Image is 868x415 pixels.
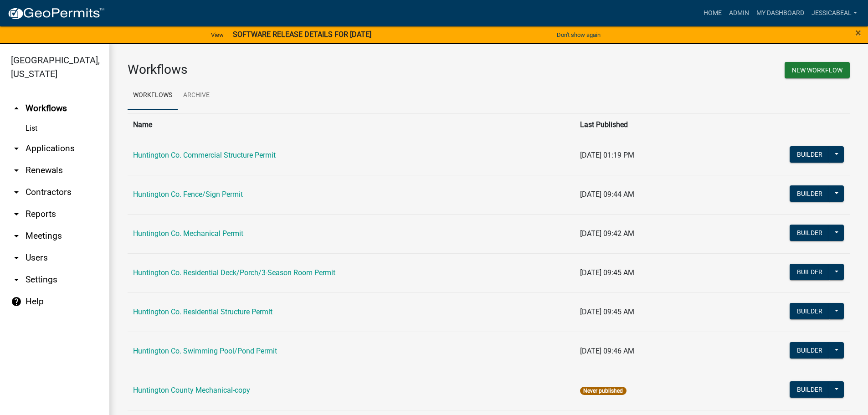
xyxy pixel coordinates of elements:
[785,62,850,78] button: New Workflow
[580,190,634,199] span: [DATE] 09:44 AM
[808,5,861,22] a: JessicaBeal
[11,231,22,241] i: arrow_drop_down
[855,26,861,39] span: ×
[580,387,626,395] span: Never published
[790,185,830,202] button: Builder
[11,252,22,263] i: arrow_drop_down
[553,27,604,42] button: Don't show again
[128,62,482,77] h3: Workflows
[580,347,634,355] span: [DATE] 09:46 AM
[790,303,830,319] button: Builder
[133,268,335,277] a: Huntington Co. Residential Deck/Porch/3-Season Room Permit
[580,229,634,238] span: [DATE] 09:42 AM
[11,187,22,198] i: arrow_drop_down
[575,113,711,136] th: Last Published
[11,296,22,307] i: help
[133,307,272,316] a: Huntington Co. Residential Structure Permit
[11,143,22,154] i: arrow_drop_down
[133,190,243,199] a: Huntington Co. Fence/Sign Permit
[790,225,830,241] button: Builder
[790,342,830,359] button: Builder
[233,30,371,39] strong: SOFTWARE RELEASE DETAILS FOR [DATE]
[725,5,753,22] a: Admin
[753,5,808,22] a: My Dashboard
[11,165,22,176] i: arrow_drop_down
[700,5,725,22] a: Home
[11,103,22,114] i: arrow_drop_up
[11,274,22,285] i: arrow_drop_down
[790,146,830,163] button: Builder
[133,151,276,159] a: Huntington Co. Commercial Structure Permit
[580,151,634,159] span: [DATE] 01:19 PM
[128,113,575,136] th: Name
[207,27,227,42] a: View
[580,307,634,316] span: [DATE] 09:45 AM
[133,229,243,238] a: Huntington Co. Mechanical Permit
[11,209,22,220] i: arrow_drop_down
[790,264,830,280] button: Builder
[790,381,830,398] button: Builder
[580,268,634,277] span: [DATE] 09:45 AM
[133,347,277,355] a: Huntington Co. Swimming Pool/Pond Permit
[133,386,250,395] a: Huntington County Mechanical-copy
[855,27,861,38] button: Close
[178,81,215,110] a: Archive
[128,81,178,110] a: Workflows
